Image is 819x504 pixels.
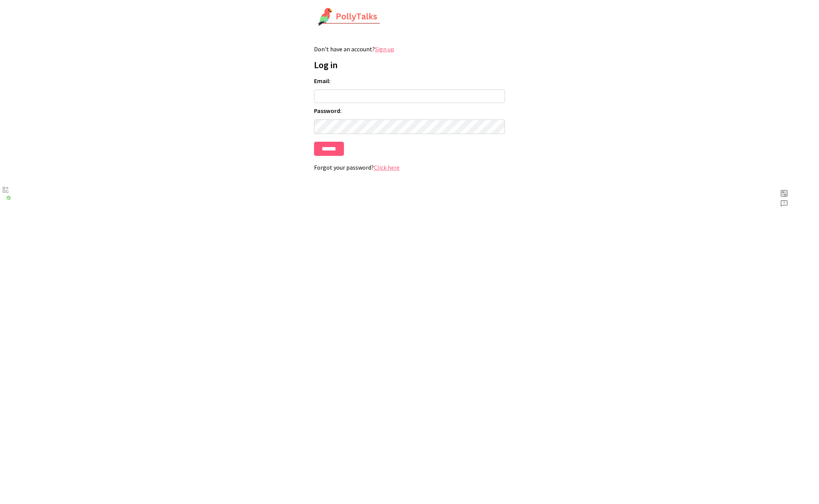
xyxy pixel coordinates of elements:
h1: Log in [314,59,505,71]
p: Forgot your password? [314,164,505,171]
a: Click here [374,164,400,171]
label: Password: [314,107,505,115]
a: Sign up [375,45,394,53]
label: Email: [314,77,505,85]
p: Don't have an account? [314,45,505,53]
img: PollyTalks Logo [317,8,380,27]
